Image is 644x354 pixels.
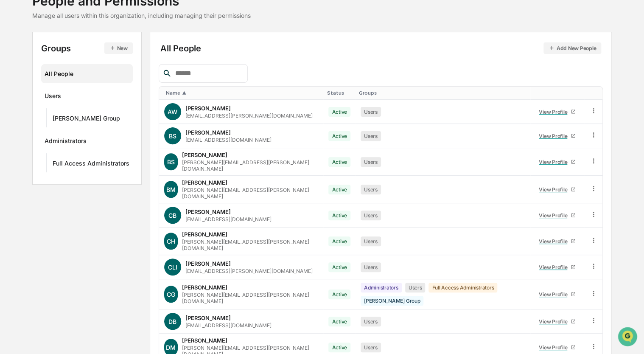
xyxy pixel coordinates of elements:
div: [PERSON_NAME] [185,315,231,321]
div: Administrators [361,283,402,292]
div: Toggle SortBy [534,90,581,96]
a: View Profile [535,155,580,169]
a: View Profile [535,315,580,328]
span: Pylon [84,144,103,150]
div: Active [328,131,350,141]
div: Toggle SortBy [327,90,352,96]
iframe: Open customer support [617,326,640,349]
div: Start new chat [29,65,139,73]
div: [PERSON_NAME] [182,179,227,186]
div: Toggle SortBy [166,90,320,96]
div: Administrators [45,137,87,147]
a: View Profile [535,183,580,196]
div: View Profile [539,264,571,270]
div: All People [45,67,129,81]
div: Toggle SortBy [359,90,527,96]
div: [EMAIL_ADDRESS][DOMAIN_NAME] [185,216,272,222]
span: CB [168,212,176,219]
div: Users [361,236,381,246]
div: [PERSON_NAME][EMAIL_ADDRESS][PERSON_NAME][DOMAIN_NAME] [182,159,318,172]
div: View Profile [539,291,571,298]
a: View Profile [535,209,580,222]
div: [PERSON_NAME] Group [361,296,423,306]
div: We're available if you need us! [29,73,107,80]
a: 🔎Data Lookup [5,120,57,135]
div: [PERSON_NAME] [182,337,227,344]
div: Users [361,185,381,194]
div: View Profile [539,109,571,115]
span: ▲ [182,90,186,96]
div: Users [361,317,381,326]
div: 🔎 [8,124,15,131]
span: CLI [168,264,177,271]
a: View Profile [535,129,580,143]
div: Users [361,211,381,220]
div: [PERSON_NAME] [182,284,227,291]
a: View Profile [535,261,580,274]
div: Full Access Administrators [428,283,497,292]
div: [EMAIL_ADDRESS][DOMAIN_NAME] [185,322,272,329]
span: DB [168,318,176,325]
span: Preclearance [17,107,55,115]
span: DM [166,344,176,351]
div: [EMAIL_ADDRESS][PERSON_NAME][DOMAIN_NAME] [185,268,313,274]
div: [PERSON_NAME][EMAIL_ADDRESS][PERSON_NAME][DOMAIN_NAME] [182,187,318,199]
span: Data Lookup [17,123,53,132]
div: Active [328,343,350,352]
div: [PERSON_NAME][EMAIL_ADDRESS][PERSON_NAME][DOMAIN_NAME] [182,292,318,304]
div: View Profile [539,186,571,193]
div: View Profile [539,159,571,165]
span: BS [169,132,176,140]
div: Active [328,262,350,272]
div: Active [328,236,350,246]
div: Active [328,157,350,167]
a: Powered byPylon [60,143,103,150]
button: Start new chat [144,67,154,78]
div: 🖐️ [8,108,15,115]
div: 🗄️ [62,108,68,115]
div: [PERSON_NAME][EMAIL_ADDRESS][PERSON_NAME][DOMAIN_NAME] [182,239,318,251]
div: Users [361,343,381,352]
div: Manage all users within this organization, including managing their permissions [32,12,251,19]
div: [PERSON_NAME] [185,129,231,136]
a: View Profile [535,341,580,354]
div: View Profile [539,344,571,351]
div: Users [361,157,381,167]
a: 🗄️Attestations [58,104,109,119]
a: View Profile [535,235,580,248]
div: Users [405,283,426,292]
div: Users [361,131,381,141]
div: Active [328,185,350,194]
div: [EMAIL_ADDRESS][DOMAIN_NAME] [185,137,272,143]
p: How can we help? [8,18,154,31]
a: View Profile [535,288,580,301]
div: [PERSON_NAME] [182,152,227,158]
span: BS [167,158,175,166]
img: 1746055101610-c473b297-6a78-478c-a979-82029cc54cd1 [8,65,24,80]
div: [EMAIL_ADDRESS][PERSON_NAME][DOMAIN_NAME] [185,112,313,119]
div: View Profile [539,318,571,325]
div: Groups [41,42,133,54]
div: Active [328,317,350,326]
button: New [104,42,133,54]
div: Toggle SortBy [591,90,599,96]
div: Active [328,211,350,220]
div: [PERSON_NAME] Group [53,115,120,125]
span: BM [166,186,176,193]
button: Add New People [543,42,601,54]
div: View Profile [539,133,571,139]
span: CH [167,238,175,245]
div: Users [45,92,61,102]
div: Users [361,262,381,272]
a: 🖐️Preclearance [5,104,58,119]
div: [PERSON_NAME] [185,208,231,215]
div: Full Access Administrators [53,160,129,170]
span: AW [168,108,177,115]
div: View Profile [539,212,571,219]
div: Active [328,107,350,117]
div: Users [361,107,381,117]
a: View Profile [535,105,580,118]
div: View Profile [539,238,571,244]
